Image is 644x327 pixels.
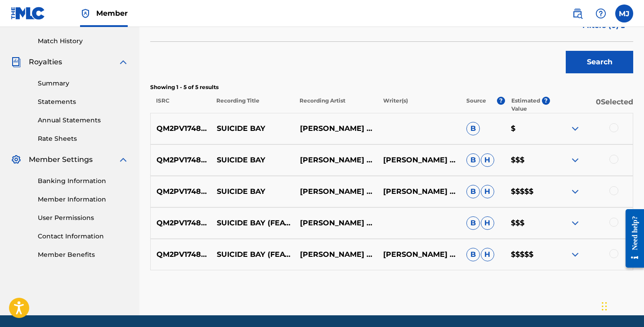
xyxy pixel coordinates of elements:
img: help [595,8,606,19]
img: Member Settings [11,154,22,165]
span: B [466,153,480,167]
img: expand [570,218,581,228]
p: QM2PV1748465 [151,249,211,260]
span: B [466,216,480,230]
p: [PERSON_NAME] BAY [377,249,461,260]
p: [PERSON_NAME] BAY [377,186,461,197]
p: SUICIDE BAY (FEAT. $UICIDEBOY$) [211,249,294,260]
p: [PERSON_NAME] BAY [294,218,377,228]
p: Recording Artist [294,97,377,113]
p: $$$$$ [505,249,550,260]
div: User Menu [615,4,633,22]
img: expand [570,123,581,134]
span: B [466,185,480,198]
p: $$$ [505,155,550,166]
p: $$$ [505,218,550,228]
p: [PERSON_NAME] BAY [294,123,377,134]
span: ? [497,97,505,105]
span: H [481,216,494,230]
img: expand [570,186,581,197]
a: Annual Statements [38,116,129,125]
img: MLC Logo [11,7,45,20]
iframe: Chat Widget [599,284,644,327]
img: expand [118,154,129,165]
a: Summary [38,79,129,88]
p: [PERSON_NAME] BAY,$UICIDEBOY$ [294,186,377,197]
a: Statements [38,97,129,107]
p: Estimated Value [511,97,542,113]
p: SUICIDE BAY [211,123,294,134]
p: QM2PV1748465 [151,218,211,228]
p: SUICIDE BAY (FEAT. $UICIDEBOY$) [211,218,294,228]
img: search [572,8,583,19]
span: H [481,153,494,167]
span: B [466,248,480,261]
p: SUICIDE BAY [211,155,294,166]
div: Help [592,4,610,22]
p: $ [505,123,550,134]
p: Source [466,97,486,113]
iframe: Resource Center [619,200,644,277]
img: Royalties [11,57,22,67]
div: Drag [602,293,607,320]
span: Royalties [29,57,62,67]
p: Writer(s) [377,97,461,113]
p: [PERSON_NAME] BAY [294,155,377,166]
span: Member Settings [29,154,93,165]
a: Public Search [568,4,586,22]
p: Showing 1 - 5 of 5 results [150,83,633,91]
span: ? [542,97,550,105]
p: Recording Title [210,97,294,113]
span: H [481,248,494,261]
p: SUICIDE BAY [211,186,294,197]
span: B [466,122,480,135]
a: Match History [38,36,129,46]
p: [PERSON_NAME] BAY [294,249,377,260]
a: Rate Sheets [38,134,129,143]
p: QM2PV1748465 [151,155,211,166]
a: Member Information [38,195,129,204]
p: QM2PV1748465 [151,123,211,134]
p: QM2PV1748465 [151,186,211,197]
img: Top Rightsholder [80,8,91,19]
p: 0 Selected [550,97,633,113]
span: H [481,185,494,198]
span: Member [96,8,128,18]
p: [PERSON_NAME] BAY [377,155,461,166]
img: expand [570,155,581,166]
img: expand [570,249,581,260]
a: User Permissions [38,213,129,223]
a: Member Benefits [38,250,129,260]
a: Banking Information [38,176,129,186]
button: Search [566,51,633,73]
img: expand [118,57,129,67]
p: $$$$$ [505,186,550,197]
p: ISRC [150,97,210,113]
a: Contact Information [38,232,129,241]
